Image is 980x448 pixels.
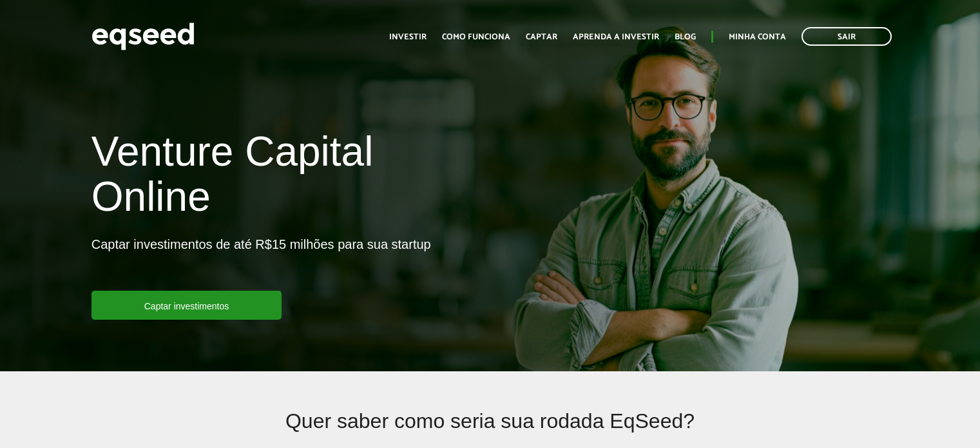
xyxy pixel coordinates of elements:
[802,27,892,46] a: Sair
[729,33,786,41] a: Minha conta
[389,33,427,41] a: Investir
[573,33,659,41] a: Aprenda a investir
[91,291,282,320] a: Captar investimentos
[675,33,696,41] a: Blog
[91,237,431,291] p: Captar investimentos de até R$15 milhões para sua startup
[91,19,195,54] img: EqSeed
[91,129,481,226] h1: Venture Capital Online
[442,33,510,41] a: Como funciona
[526,33,557,41] a: Captar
